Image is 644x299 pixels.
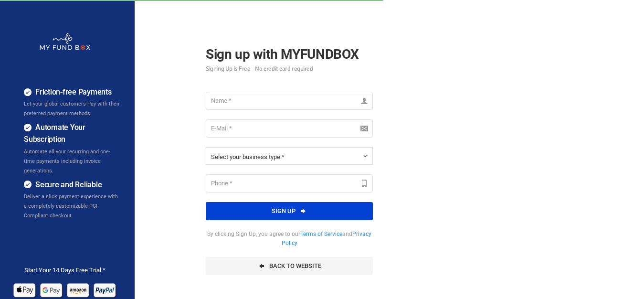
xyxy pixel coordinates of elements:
[300,231,342,237] a: Terms of Service
[206,202,373,220] button: Sign up
[24,149,110,174] span: Automate all your recurring and one-time payments including invoice generations.
[206,92,373,110] input: Name *
[206,44,373,72] h2: Sign up with MYFUNDBOX
[39,32,91,51] img: whiteMFB.png
[24,101,120,117] span: Let your global customers Pay with their preferred payment methods.
[206,119,373,138] input: E-Mail *
[24,193,118,219] span: Deliver a slick payment experience with a completely customizable PCI-Compliant checkout.
[24,86,120,98] h4: Friction-free Payments
[206,66,373,72] small: Signing Up is Free - No credit card required
[206,174,373,192] input: Phone *
[211,153,285,160] span: Select your business type *
[24,179,120,191] h4: Secure and Reliable
[282,231,372,246] a: Privacy Policy
[24,122,120,145] h4: Automate Your Subscription
[206,230,373,247] span: By clicking Sign Up, you agree to our and
[206,257,373,275] a: Back To Website
[206,147,373,165] button: Select your business type *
